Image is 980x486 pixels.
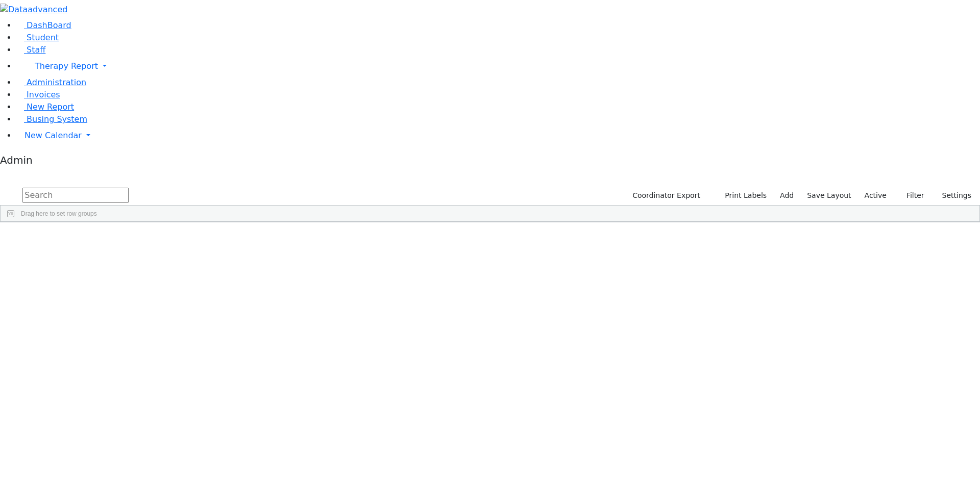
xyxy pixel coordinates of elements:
[24,131,82,140] span: New Calendar
[802,188,855,203] button: Save Layout
[27,102,74,112] span: New Report
[16,45,45,55] a: Staff
[27,45,45,55] span: Staff
[27,90,60,99] span: Invoices
[27,33,59,42] span: Student
[16,102,74,112] a: New Report
[27,20,71,30] span: DashBoard
[16,114,87,124] a: Busing System
[27,78,86,87] span: Administration
[16,56,980,76] a: Therapy Report
[16,33,59,42] a: Student
[860,188,891,203] label: Active
[893,188,929,203] button: Filter
[16,90,60,99] a: Invoices
[16,78,86,87] a: Administration
[27,114,87,124] span: Busing System
[929,188,976,203] button: Settings
[16,20,71,30] a: DashBoard
[626,188,705,203] button: Coordinator Export
[713,188,771,203] button: Print Labels
[16,125,980,146] a: New Calendar
[775,188,798,203] a: Add
[35,61,98,71] span: Therapy Report
[22,188,129,203] input: Search
[21,210,97,217] span: Drag here to set row groups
